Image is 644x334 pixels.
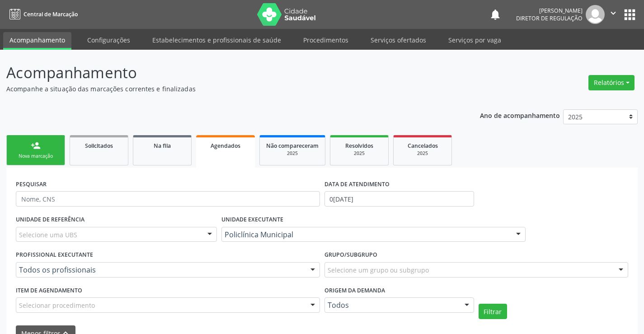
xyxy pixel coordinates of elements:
div: Nova marcação [13,153,58,160]
span: Cancelados [408,142,438,150]
p: Ano de acompanhamento [480,109,560,121]
button: apps [622,7,638,23]
i:  [608,8,618,18]
span: Policlínica Municipal [225,230,507,239]
label: PROFISSIONAL EXECUTANTE [16,248,93,262]
label: Grupo/Subgrupo [324,248,377,262]
a: Serviços por vaga [442,32,508,48]
span: Selecione um grupo ou subgrupo [328,265,429,275]
span: Todos os profissionais [19,265,301,274]
span: Não compareceram [266,142,319,150]
div: 2025 [400,150,445,157]
span: Diretor de regulação [516,14,583,22]
span: Solicitados [85,142,113,150]
label: UNIDADE DE REFERÊNCIA [16,213,85,227]
p: Acompanhe a situação das marcações correntes e finalizadas [6,84,448,94]
span: Na fila [154,142,171,150]
a: Serviços ofertados [364,32,432,48]
div: 2025 [337,150,382,157]
img: img [586,5,605,24]
span: Agendados [211,142,240,150]
a: Configurações [81,32,136,48]
a: Acompanhamento [3,32,71,50]
label: DATA DE ATENDIMENTO [324,177,390,191]
span: Resolvidos [345,142,373,150]
label: PESQUISAR [16,177,47,191]
button: notifications [489,8,502,21]
p: Acompanhamento [6,61,448,84]
button: Filtrar [479,304,507,319]
a: Estabelecimentos e profissionais de saúde [146,32,287,48]
div: 2025 [266,150,319,157]
input: Nome, CNS [16,191,320,207]
label: UNIDADE EXECUTANTE [221,213,283,227]
button:  [605,5,622,24]
span: Central de Marcação [24,10,78,18]
input: Selecione um intervalo [324,191,474,207]
a: Central de Marcação [6,7,78,22]
label: Item de agendamento [16,284,82,298]
span: Todos [328,301,456,310]
div: person_add [31,141,41,151]
span: Selecionar procedimento [19,301,95,310]
button: Relatórios [588,75,635,90]
span: Selecione uma UBS [19,230,77,240]
div: [PERSON_NAME] [516,7,583,14]
a: Procedimentos [297,32,355,48]
label: Origem da demanda [324,284,385,298]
